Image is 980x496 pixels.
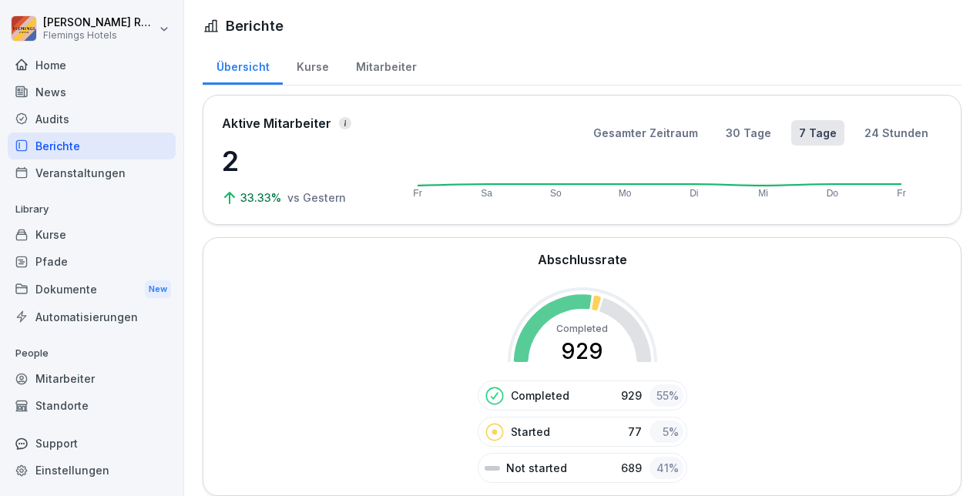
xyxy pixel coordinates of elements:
[43,16,156,29] p: [PERSON_NAME] RENSCHLER
[283,45,342,85] a: Kurse
[898,188,906,199] text: Fr
[8,275,176,303] a: DokumenteNew
[8,197,176,222] p: Library
[511,424,550,440] p: Started
[8,52,176,79] a: Home
[226,15,284,36] h1: Berichte
[8,303,176,330] a: Automatisierungen
[8,159,176,186] a: Veranstaltungen
[827,188,839,199] text: Do
[538,250,627,269] h2: Abschlussrate
[8,341,176,366] p: People
[621,387,642,404] p: 929
[145,280,171,298] div: New
[506,460,567,476] p: Not started
[43,30,156,41] p: Flemings Hotels
[222,114,331,132] p: Aktive Mitarbeiter
[203,45,283,85] a: Übersicht
[8,275,176,303] div: Dokumente
[511,387,569,404] p: Completed
[621,460,642,476] p: 689
[550,188,562,199] text: So
[8,248,176,275] a: Pfade
[649,457,683,479] div: 41 %
[8,430,176,457] div: Support
[8,365,176,392] a: Mitarbeiter
[8,392,176,419] a: Standorte
[649,384,683,407] div: 55 %
[718,120,779,146] button: 30 Tage
[619,188,632,199] text: Mo
[481,188,492,199] text: Sa
[413,188,421,199] text: Fr
[8,79,176,106] a: News
[649,421,683,443] div: 5 %
[586,120,706,146] button: Gesamter Zeitraum
[8,457,176,484] a: Einstellungen
[8,106,176,132] a: Audits
[758,188,768,199] text: Mi
[222,140,376,182] p: 2
[240,189,284,206] p: 33.33%
[791,120,844,146] button: 7 Tage
[857,120,936,146] button: 24 Stunden
[8,221,176,248] a: Kurse
[287,189,346,206] p: vs Gestern
[628,424,642,440] p: 77
[690,188,698,199] text: Di
[342,45,430,85] a: Mitarbeiter
[8,132,176,159] a: Berichte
